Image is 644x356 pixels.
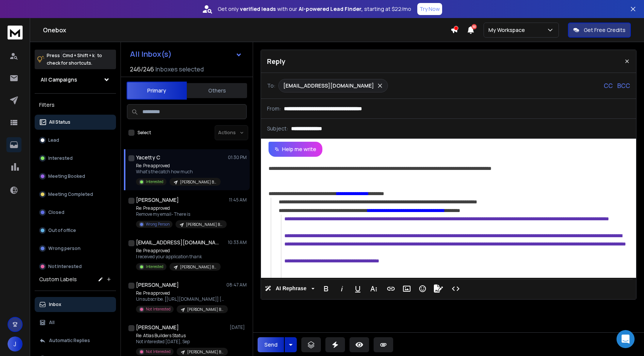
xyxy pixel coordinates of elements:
[267,125,288,132] p: Subject:
[226,282,247,288] p: 08:47 AM
[136,205,226,211] p: Re: Pre approved
[39,276,77,283] h3: Custom Labels
[48,137,59,143] p: Lead
[49,320,55,326] p: All
[415,281,430,296] button: Emoticons
[49,338,90,344] p: Automatic Replies
[35,297,116,312] button: Inbox
[228,155,247,161] p: 01:30 PM
[48,209,64,215] p: Closed
[137,130,151,136] label: Select
[417,3,442,15] button: Try Now
[136,239,219,246] h1: [EMAIL_ADDRESS][DOMAIN_NAME]
[61,51,96,60] span: Cmd + Shift + k
[35,205,116,220] button: Closed
[48,155,73,161] p: Interested
[136,248,221,254] p: Re: Pre approved
[124,47,248,62] button: All Inbox(s)
[35,100,116,110] h3: Filters
[48,191,93,197] p: Meeting Completed
[35,169,116,184] button: Meeting Booked
[136,154,160,161] h1: Yacetty C
[41,76,77,83] h1: All Campaigns
[156,65,204,74] h3: Inboxes selected
[218,5,411,13] p: Get only with our starting at $22/mo
[267,82,275,89] p: To:
[420,5,440,13] p: Try Now
[146,221,169,227] p: Wrong Person
[136,290,226,296] p: Re: Pre approved
[180,264,216,270] p: [PERSON_NAME] Blast #433
[240,5,276,13] strong: verified leads
[8,336,23,351] button: J
[35,115,116,130] button: All Status
[229,197,247,203] p: 11:45 AM
[263,281,316,296] button: AI Rephrase
[35,187,116,202] button: Meeting Completed
[384,281,398,296] button: Insert Link (⌘K)
[136,333,226,339] p: Re: Atlas Builders Status
[136,324,179,331] h1: [PERSON_NAME]
[274,285,308,292] span: AI Rephrase
[335,281,349,296] button: Italic (⌘I)
[568,23,631,38] button: Get Free Credits
[299,5,363,13] strong: AI-powered Lead Finder,
[136,296,226,302] p: Unsubscribe. [[URL][DOMAIN_NAME]] [PERSON_NAME], CPA Founder & CEO 4258
[431,281,446,296] button: Signature
[449,281,463,296] button: Code View
[319,281,333,296] button: Bold (⌘B)
[617,81,630,90] p: BCC
[49,119,70,125] p: All Status
[488,26,528,34] p: My Workspace
[49,301,61,308] p: Inbox
[187,307,223,312] p: [PERSON_NAME] Blast #433
[47,52,102,67] p: Press to check for shortcuts.
[35,315,116,330] button: All
[35,72,116,87] button: All Campaigns
[230,324,247,330] p: [DATE]
[187,349,223,355] p: [PERSON_NAME] Blast #433
[48,173,85,179] p: Meeting Booked
[136,196,179,204] h1: [PERSON_NAME]
[35,133,116,148] button: Lead
[136,281,179,289] h1: [PERSON_NAME]
[366,281,381,296] button: More Text
[400,281,414,296] button: Insert Image (⌘P)
[127,82,187,100] button: Primary
[146,264,163,270] p: Interested
[35,241,116,256] button: Wrong person
[146,306,171,312] p: Not Interested
[258,337,284,352] button: Send
[186,222,222,227] p: [PERSON_NAME] Blast #433
[267,105,281,112] p: From:
[283,82,374,89] p: [EMAIL_ADDRESS][DOMAIN_NAME]
[617,330,635,348] div: Open Intercom Messenger
[269,142,322,157] button: Help me write
[351,281,365,296] button: Underline (⌘U)
[146,179,163,185] p: Interested
[48,227,76,233] p: Out of office
[130,65,154,74] span: 246 / 246
[180,179,216,185] p: [PERSON_NAME] Blast #433
[48,245,81,251] p: Wrong person
[35,223,116,238] button: Out of office
[8,26,23,39] img: logo
[35,259,116,274] button: Not Interested
[604,81,613,90] p: CC
[48,264,82,270] p: Not Interested
[136,211,226,217] p: Remove my email- There is
[136,169,221,175] p: What’s the catch how much
[136,163,221,169] p: Re: Pre approved
[136,254,221,260] p: I received your application thank
[584,26,626,34] p: Get Free Credits
[35,333,116,348] button: Automatic Replies
[472,24,477,29] span: 50
[130,50,172,58] h1: All Inbox(s)
[228,239,247,245] p: 10:33 AM
[136,339,226,345] p: Not interested [DATE], Sep
[146,349,171,354] p: Not Interested
[187,82,247,99] button: Others
[267,56,285,67] p: Reply
[43,26,450,35] h1: Onebox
